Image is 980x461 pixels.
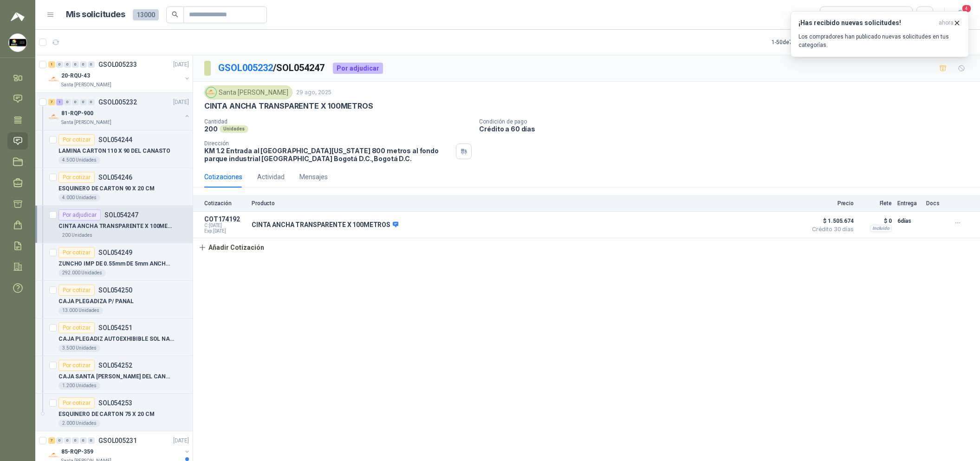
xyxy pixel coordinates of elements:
[56,61,63,68] div: 0
[173,60,189,69] p: [DATE]
[35,243,193,281] a: Por cotizarSOL054249ZUNCHO IMP DE 0.55mm DE 5mm ANCHO*7300M292.000 Unidades
[35,394,193,431] a: Por cotizarSOL054253ESQUINERO DE CARTON 75 X 20 CM2.000 Unidades
[80,61,87,68] div: 0
[58,247,95,258] div: Por cotizar
[48,437,55,444] div: 7
[58,260,174,268] p: ZUNCHO IMP DE 0.55mm DE 5mm ANCHO*7300M
[35,281,193,318] a: Por cotizarSOL054250CAJA PLEGADIZA P/ PANAL13.000 Unidades
[58,269,106,277] div: 292.000 Unidades
[80,437,87,444] div: 0
[58,156,100,164] div: 4.500 Unidades
[952,6,969,23] button: 4
[61,119,111,126] p: Santa [PERSON_NAME]
[104,212,138,218] p: SOL054247
[252,221,398,229] p: CINTA ANCHA TRANSPARENTE X 100METROS
[98,362,132,369] p: SOL054252
[72,99,79,105] div: 0
[35,356,193,394] a: Por cotizarSOL054252CAJA SANTA [PERSON_NAME] DEL CANASTO X288 HUEVOS1.200 Unidades
[58,397,95,409] div: Por cotizar
[296,88,331,97] p: 29 ago, 2025
[204,172,242,182] div: Cotizaciones
[479,118,976,125] p: Condición de pago
[58,194,100,201] div: 4.000 Unidades
[64,99,71,105] div: 0
[173,98,189,107] p: [DATE]
[98,287,132,293] p: SOL054250
[859,200,892,207] p: Flete
[204,125,218,133] p: 200
[897,200,921,207] p: Entrega
[48,450,59,461] img: Company Logo
[56,99,63,105] div: 1
[58,285,95,296] div: Por cotizar
[204,215,246,223] p: COT174192
[9,34,26,52] img: Company Logo
[58,344,100,352] div: 3.500 Unidades
[88,99,95,105] div: 0
[204,200,246,207] p: Cotización
[133,9,159,20] span: 13000
[859,215,892,227] p: $ 0
[218,62,273,73] a: GSOL005232
[98,99,137,105] p: GSOL005232
[61,448,93,456] p: 85-RQP-359
[58,360,95,371] div: Por cotizar
[98,325,132,331] p: SOL054251
[58,209,101,221] div: Por adjudicar
[204,101,373,111] p: CINTA ANCHA TRANSPARENTE X 100METROS
[58,172,95,183] div: Por cotizar
[58,232,96,239] div: 200 Unidades
[72,437,79,444] div: 0
[333,63,383,74] div: Por adjudicar
[80,99,87,105] div: 0
[193,238,269,257] button: Añadir Cotización
[58,382,100,390] div: 1.200 Unidades
[58,134,95,145] div: Por cotizar
[939,19,954,27] span: ahora
[204,85,292,99] div: Santa [PERSON_NAME]
[98,136,132,143] p: SOL054244
[807,227,854,232] span: Crédito 30 días
[58,184,154,193] p: ESQUINERO DE CARTON 90 X 20 CM
[204,118,472,125] p: Cantidad
[798,19,935,27] h3: ¡Has recibido nuevas solicitudes!
[58,410,154,419] p: ESQUINERO DE CARTON 75 X 20 CM
[64,437,71,444] div: 0
[11,11,25,22] img: Logo peakr
[48,97,191,126] a: 7 1 0 0 0 0 GSOL005232[DATE] Company Logo81-RQP-900Santa [PERSON_NAME]
[204,228,246,234] span: Exp: [DATE]
[72,61,79,68] div: 0
[58,147,170,156] p: LAMINA CARTON 110 X 90 DEL CANASTO
[61,81,111,89] p: Santa [PERSON_NAME]
[35,168,193,206] a: Por cotizarSOL054246ESQUINERO DE CARTON 90 X 20 CM4.000 Unidades
[826,10,845,20] div: Todas
[299,172,328,182] div: Mensajes
[48,99,55,105] div: 7
[204,140,452,147] p: Dirección
[58,222,174,231] p: CINTA ANCHA TRANSPARENTE X 100METROS
[35,206,193,243] a: Por adjudicarSOL054247CINTA ANCHA TRANSPARENTE X 100METROS200 Unidades
[58,420,100,427] div: 2.000 Unidades
[220,125,248,133] div: Unidades
[961,4,972,13] span: 4
[66,8,125,21] h1: Mis solicitudes
[98,437,137,444] p: GSOL005231
[798,32,961,49] p: Los compradores han publicado nuevas solicitudes en tus categorías.
[58,372,174,381] p: CAJA SANTA [PERSON_NAME] DEL CANASTO X288 HUEVOS
[791,11,969,57] button: ¡Has recibido nuevas solicitudes!ahora Los compradores han publicado nuevas solicitudes en tus ca...
[870,225,892,232] div: Incluido
[98,61,137,68] p: GSOL005233
[48,74,59,85] img: Company Logo
[58,297,134,306] p: CAJA PLEGADIZA P/ PANAL
[56,437,63,444] div: 0
[98,174,132,181] p: SOL054246
[204,223,246,228] span: C: [DATE]
[204,147,452,162] p: KM 1.2 Entrada al [GEOGRAPHIC_DATA][US_STATE] 800 metros al fondo parque industrial [GEOGRAPHIC_D...
[206,87,216,97] img: Company Logo
[61,71,90,80] p: 20-RQU-43
[807,215,854,227] span: $ 1.505.674
[58,335,174,344] p: CAJA PLEGADIZ AUTOEXHIBIBLE SOL NACIENTE
[257,172,285,182] div: Actividad
[58,307,103,314] div: 13.000 Unidades
[58,322,95,333] div: Por cotizar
